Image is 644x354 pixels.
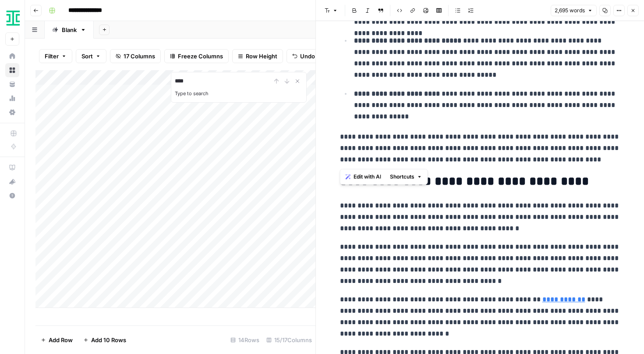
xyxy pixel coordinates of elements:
[35,333,78,347] button: Add Row
[39,49,72,63] button: Filter
[178,52,223,61] span: Freeze Columns
[45,21,94,39] a: Blank
[5,175,19,189] button: What's new?
[292,76,303,86] button: Close Search
[81,52,93,61] span: Sort
[551,5,597,16] button: 2,695 words
[124,52,155,61] span: 17 Columns
[386,171,426,182] button: Shortcuts
[232,49,283,63] button: Row Height
[5,10,21,26] img: Ironclad Logo
[49,336,73,344] span: Add Row
[300,52,315,61] span: Undo
[5,7,19,29] button: Workspace: Ironclad
[164,49,229,63] button: Freeze Columns
[5,77,19,91] a: Your Data
[354,173,381,181] span: Edit with AI
[246,52,277,61] span: Row Height
[62,25,77,34] div: Blank
[6,175,19,188] div: What's new?
[110,49,161,63] button: 17 Columns
[5,63,19,77] a: Browse
[91,336,126,344] span: Add 10 Rows
[76,49,106,63] button: Sort
[5,161,19,175] a: AirOps Academy
[175,90,209,97] label: Type to search
[5,189,19,203] button: Help + Support
[5,105,19,119] a: Settings
[5,91,19,105] a: Usage
[390,173,414,181] span: Shortcuts
[287,49,321,63] button: Undo
[263,333,315,347] div: 15/17 Columns
[342,171,385,182] button: Edit with AI
[78,333,131,347] button: Add 10 Rows
[555,7,585,14] span: 2,695 words
[227,333,263,347] div: 14 Rows
[45,52,59,61] span: Filter
[5,49,19,63] a: Home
